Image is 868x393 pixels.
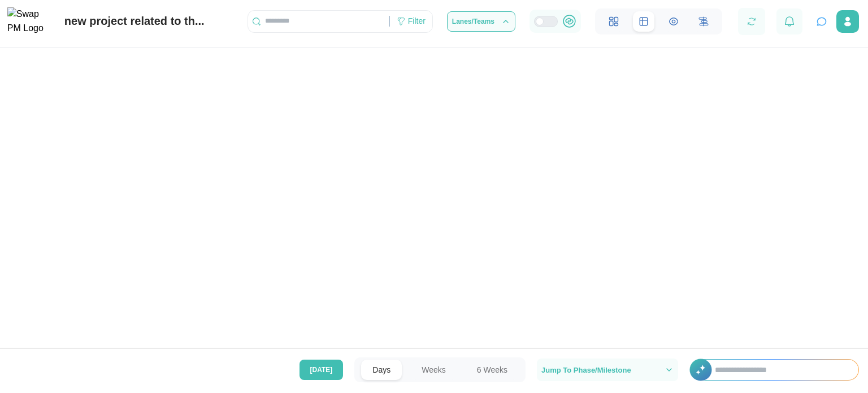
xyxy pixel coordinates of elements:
[300,360,344,380] button: [DATE]
[7,7,53,36] img: Swap PM Logo
[814,14,830,29] button: Open project assistant
[447,11,515,32] button: Lanes/Teams
[537,359,678,381] button: Jump To Phase/Milestone
[310,360,333,379] span: [DATE]
[689,359,859,381] div: +
[390,12,432,31] div: Filter
[452,18,494,25] span: Lanes/Teams
[466,360,519,380] button: 6 Weeks
[410,360,457,380] button: Weeks
[541,366,631,374] span: Jump To Phase/Milestone
[744,14,759,29] button: Refresh Grid
[408,15,426,28] div: Filter
[64,12,205,30] div: new project related to th...
[361,360,402,380] button: Days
